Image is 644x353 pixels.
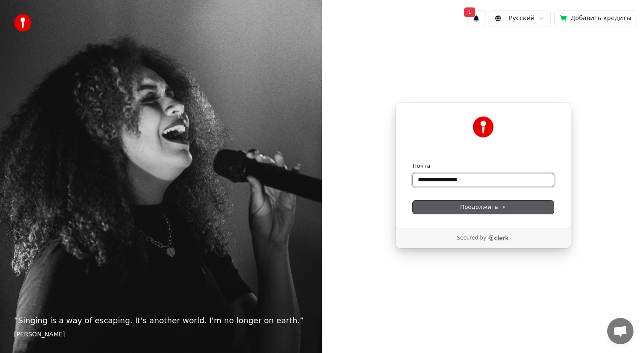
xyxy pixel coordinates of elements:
[467,11,485,26] button: 1
[14,330,308,339] footer: [PERSON_NAME]
[554,11,637,26] button: Добавить кредиты
[488,235,509,241] a: Clerk logo
[457,235,486,242] p: Secured by
[460,203,506,211] span: Продолжить
[473,116,494,138] img: Youka
[14,14,32,32] img: youka
[464,7,475,17] span: 1
[413,162,431,170] label: Почта
[607,318,633,344] a: Открытый чат
[413,201,554,214] button: Продолжить
[14,314,308,327] p: “ Singing is a way of escaping. It's another world. I'm no longer on earth. ”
